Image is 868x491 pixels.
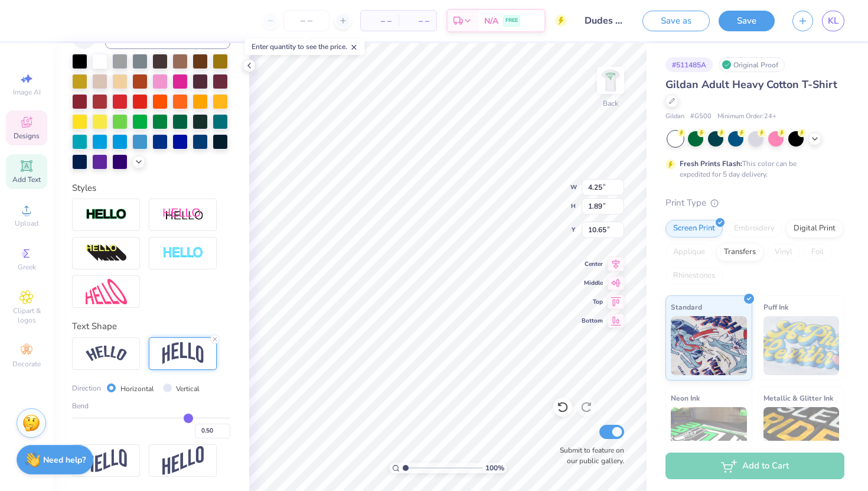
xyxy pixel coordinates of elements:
[786,220,843,238] div: Digital Print
[13,87,41,97] span: Image AI
[86,449,127,472] img: Flag
[665,196,844,210] div: Print Type
[72,383,101,394] span: Direction
[582,317,603,325] span: Bottom
[665,77,837,92] span: Gildan Adult Heavy Cotton T-Shirt
[671,316,747,375] img: Standard
[665,220,723,238] div: Screen Print
[804,243,831,261] div: Foil
[763,301,788,313] span: Puff Ink
[665,243,713,261] div: Applique
[767,243,800,261] div: Vinyl
[86,279,127,304] img: Free Distort
[162,246,204,260] img: Negative Space
[6,306,47,325] span: Clipart & logos
[719,11,775,31] button: Save
[43,454,86,466] strong: Need help?
[162,446,204,475] img: Rise
[12,175,41,184] span: Add Text
[120,383,154,394] label: Horizontal
[763,407,840,466] img: Metallic & Glitter Ink
[763,392,833,404] span: Metallic & Glitter Ink
[176,383,200,394] label: Vertical
[72,401,89,411] span: Bend
[582,279,603,287] span: Middle
[763,316,840,375] img: Puff Ink
[665,267,723,285] div: Rhinestones
[14,131,40,141] span: Designs
[505,17,518,25] span: FREE
[12,359,41,369] span: Decorate
[642,11,710,31] button: Save as
[162,207,204,222] img: Shadow
[822,11,844,31] a: KL
[576,9,634,32] input: Untitled Design
[86,208,127,222] img: Stroke
[484,15,498,27] span: N/A
[582,298,603,306] span: Top
[680,159,742,168] strong: Fresh Prints Flash:
[671,301,702,313] span: Standard
[553,445,624,466] label: Submit to feature on our public gallery.
[485,463,504,473] span: 100 %
[603,98,618,109] div: Back
[245,38,365,55] div: Enter quantity to see the price.
[283,10,329,31] input: – –
[726,220,782,238] div: Embroidery
[18,262,36,272] span: Greek
[368,15,391,27] span: – –
[582,260,603,268] span: Center
[671,407,747,466] img: Neon Ink
[86,346,127,362] img: Arc
[599,69,622,92] img: Back
[665,112,684,122] span: Gildan
[671,392,700,404] span: Neon Ink
[665,57,713,72] div: # 511485A
[162,342,204,365] img: Arch
[72,320,230,333] div: Text Shape
[690,112,712,122] span: # G500
[680,158,825,180] div: This color can be expedited for 5 day delivery.
[716,243,763,261] div: Transfers
[828,14,838,28] span: KL
[86,244,127,263] img: 3d Illusion
[406,15,429,27] span: – –
[15,219,38,228] span: Upload
[717,112,776,122] span: Minimum Order: 24 +
[719,57,785,72] div: Original Proof
[72,181,230,195] div: Styles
